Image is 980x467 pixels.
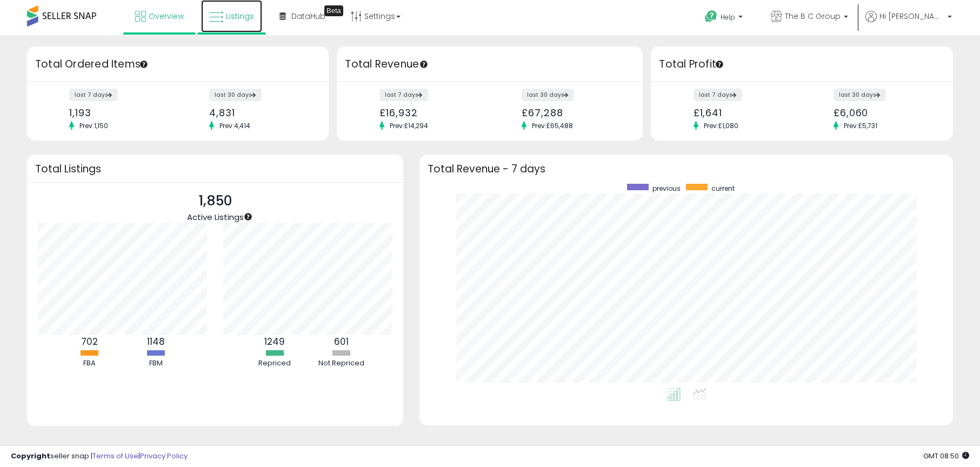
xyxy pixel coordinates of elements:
div: Tooltip anchor [139,59,149,69]
label: last 7 days [379,89,428,101]
div: £67,288 [522,107,624,118]
span: Hi [PERSON_NAME] [879,11,944,22]
div: 4,831 [209,107,310,118]
span: Prev: £14,294 [384,121,434,130]
b: 1249 [264,335,285,348]
div: seller snap | | [11,451,188,462]
label: last 30 days [834,89,886,101]
div: 1,193 [69,107,170,118]
span: Prev: 4,414 [214,121,256,130]
h3: Total Profit [659,57,944,72]
h3: Total Revenue [345,57,635,72]
b: 1148 [147,335,165,348]
span: Overview [149,11,184,22]
h3: Total Revenue - 7 days [428,165,945,173]
label: last 7 days [69,89,118,101]
b: 601 [334,335,349,348]
div: Tooltip anchor [243,212,253,222]
div: Not Repriced [309,358,374,369]
span: previous [652,184,681,193]
strong: Copyright [11,451,50,461]
span: current [711,184,735,193]
div: £6,060 [834,107,934,118]
div: Tooltip anchor [715,59,724,69]
a: Terms of Use [92,451,138,461]
a: Help [696,2,754,35]
span: DataHub [291,11,325,22]
span: Prev: £5,731 [838,121,883,130]
b: 702 [81,335,98,348]
span: The B C Group [785,11,841,22]
span: 2025-10-6 08:50 GMT [923,451,969,461]
label: last 30 days [522,89,574,101]
span: Listings [226,11,254,22]
div: FBA [57,358,122,369]
p: 1,850 [187,191,244,211]
span: Active Listings [187,211,244,223]
span: Prev: £1,080 [698,121,744,130]
label: last 7 days [694,89,742,101]
span: Prev: 1,150 [74,121,114,130]
div: £1,641 [694,107,794,118]
div: £16,932 [379,107,482,118]
span: Prev: £65,488 [526,121,578,130]
div: Tooltip anchor [324,5,343,16]
span: Help [721,12,735,22]
div: FBM [123,358,188,369]
div: Repriced [242,358,307,369]
label: last 30 days [209,89,262,101]
i: Get Help [704,10,718,23]
h3: Total Listings [35,165,395,173]
div: Tooltip anchor [419,59,429,69]
h3: Total Ordered Items [35,57,321,72]
a: Privacy Policy [140,451,188,461]
a: Hi [PERSON_NAME] [865,11,952,35]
